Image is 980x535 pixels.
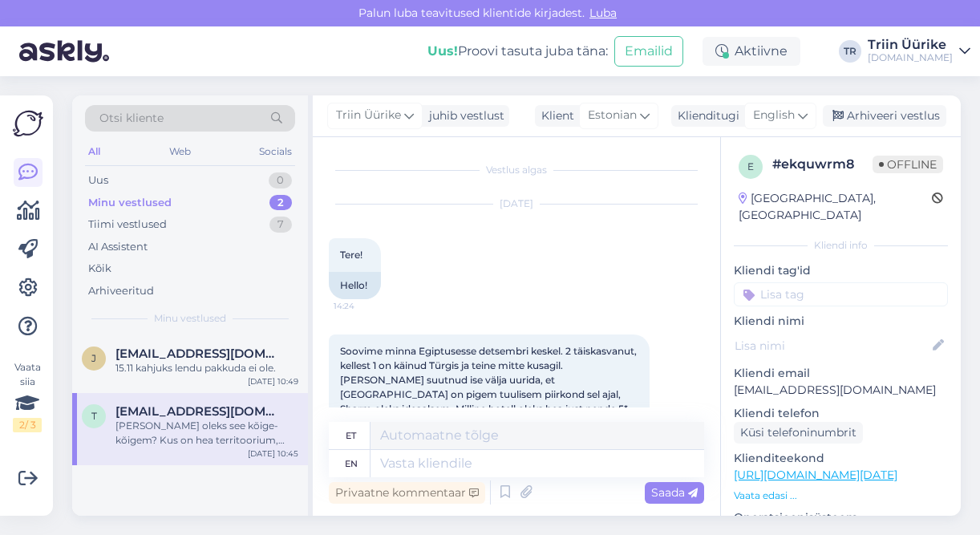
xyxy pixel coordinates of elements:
span: J [91,352,96,364]
span: Offline [873,156,943,173]
div: 7 [269,217,292,233]
div: [DATE] 10:49 [248,375,298,387]
span: Janekdanilov@gmail.com [115,347,282,361]
div: Kliendi info [734,238,948,253]
div: All [85,141,103,162]
div: 15.11 kahjuks lendu pakkuda ei ole. [115,361,298,375]
div: 2 / 3 [13,418,42,432]
div: Kõik [88,261,111,277]
div: Aktiivne [703,37,800,66]
div: 0 [269,172,292,188]
span: Estonian [588,107,637,124]
p: Kliendi telefon [734,405,948,422]
p: Kliendi email [734,365,948,382]
span: Minu vestlused [154,311,226,326]
p: Vaata edasi ... [734,488,948,503]
div: Vaata siia [13,360,42,432]
span: e [747,160,754,172]
div: [PERSON_NAME] oleks see kõige-kõigem? Kus on hea territoorium, läheduses, jalutuskäigu kaugusel t... [115,419,298,448]
img: Askly Logo [13,108,43,139]
div: AI Assistent [88,239,148,255]
div: Web [166,141,194,162]
div: TR [839,40,861,63]
span: tonnebrita@gmail.com [115,404,282,419]
div: Arhiveeri vestlus [823,105,946,127]
div: [DATE] 10:45 [248,448,298,460]
div: et [346,422,356,449]
b: Uus! [427,43,458,59]
div: [GEOGRAPHIC_DATA], [GEOGRAPHIC_DATA] [739,190,932,224]
div: Proovi tasuta juba täna: [427,42,608,61]
div: Socials [256,141,295,162]
p: Operatsioonisüsteem [734,509,948,526]
div: en [345,450,358,477]
span: Luba [585,6,622,20]
span: English [753,107,795,124]
div: juhib vestlust [423,107,504,124]
div: Tiimi vestlused [88,217,167,233]
div: Klient [535,107,574,124]
div: Uus [88,172,108,188]
div: Hello! [329,272,381,299]
a: Triin Üürike[DOMAIN_NAME] [868,39,970,64]
div: Privaatne kommentaar [329,482,485,504]
input: Lisa tag [734,282,948,306]
p: [EMAIL_ADDRESS][DOMAIN_NAME] [734,382,948,399]
div: # ekquwrm8 [772,155,873,174]
div: 2 [269,195,292,211]
span: Tere! [340,249,362,261]
span: Soovime minna Egiptusesse detsembri keskel. 2 täiskasvanut, kellest 1 on käinud Türgis ja teine m... [340,345,639,472]
p: Kliendi tag'id [734,262,948,279]
div: [DATE] [329,197,704,211]
input: Lisa nimi [735,337,929,355]
span: 14:24 [334,300,394,312]
div: Triin Üürike [868,39,953,51]
div: Vestlus algas [329,163,704,177]
span: Triin Üürike [336,107,401,124]
div: Küsi telefoninumbrit [734,422,863,444]
p: Klienditeekond [734,450,948,467]
a: [URL][DOMAIN_NAME][DATE] [734,468,897,482]
p: Kliendi nimi [734,313,948,330]
button: Emailid [614,36,683,67]
div: Klienditugi [671,107,739,124]
div: Minu vestlused [88,195,172,211]
div: Arhiveeritud [88,283,154,299]
span: Saada [651,485,698,500]
span: Otsi kliente [99,110,164,127]
span: t [91,410,97,422]
div: [DOMAIN_NAME] [868,51,953,64]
